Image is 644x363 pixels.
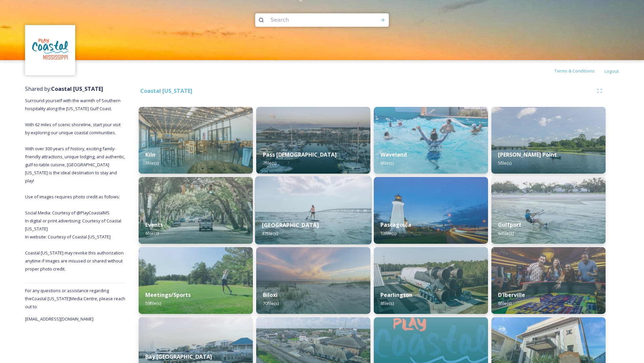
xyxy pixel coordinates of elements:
[255,176,372,244] img: cee48e39-1cee-4a67-b92a-d401d3b97b69.jpg
[380,300,394,306] span: 8 file(s)
[145,300,161,306] span: 59 file(s)
[26,26,74,74] img: download%20%281%29.jpeg
[145,151,155,158] strong: Kiln
[25,288,125,310] span: For any questions or assistance regarding the Coastal [US_STATE] Media Centre, please reach out to:
[498,291,525,299] strong: D'Iberville
[380,230,396,236] span: 13 file(s)
[256,107,370,174] img: 067769cd-4407-44ee-a38b-59ed49144c97.jpg
[263,300,279,306] span: 70 file(s)
[380,291,413,299] strong: Pearlington
[267,13,359,27] input: Search
[554,67,605,75] a: Terms & Conditions
[498,300,511,306] span: 8 file(s)
[51,85,103,93] strong: Coastal [US_STATE]
[25,85,103,93] span: Shared by:
[380,151,407,158] strong: Waveland
[145,230,159,236] span: 6 file(s)
[491,177,606,244] img: ac1d322f-93fb-4deb-8e4a-10e236ff1f40.jpg
[374,107,488,174] img: 16454773-9c77-4d03-9f48-aee293225e8c.jpg
[491,247,606,314] img: 37e922c2-6644-4189-a40b-72b9cc38a4bd.jpg
[554,68,595,74] span: Terms & Conditions
[145,291,191,299] strong: Meetings/Sports
[605,68,619,74] span: Logout
[262,230,278,236] span: 47 file(s)
[139,177,253,244] img: 08b118f9-36cd-4457-948b-1a6a19454ef7.jpg
[139,247,253,314] img: bc6f1177-ae9b-4094-97c4-d6c16e9c6be5.jpg
[140,87,192,95] strong: Coastal [US_STATE]
[380,160,394,166] span: 6 file(s)
[145,221,163,228] strong: Events
[25,316,94,322] span: [EMAIL_ADDRESS][DOMAIN_NAME]
[139,107,253,174] img: c9c1a73e-3083-4093-a067-d7ed6b57e18a.jpg
[25,98,126,272] span: Surround yourself with the warmth of Southern hospitality along the [US_STATE] Gulf Coast. With 6...
[374,247,488,314] img: 4096632a-8fe3-4a21-be9e-c6bb916d6d34.jpg
[262,221,319,229] strong: [GEOGRAPHIC_DATA]
[145,160,159,166] span: 3 file(s)
[491,107,606,174] img: 08fbf418-24bf-4384-8ba0-ac4de486c140.jpg
[498,230,514,236] span: 64 file(s)
[263,291,278,299] strong: Biloxi
[374,177,488,244] img: d3983f6d-f51d-442e-ba67-abd7ef3b86d6.jpg
[380,221,411,228] strong: Pascagoula
[263,160,276,166] span: 7 file(s)
[256,247,370,314] img: 88d5bf73-94ad-45c4-b40f-d1b0ba140d9c.jpg
[498,151,557,158] strong: [PERSON_NAME] Point
[498,160,511,166] span: 5 file(s)
[263,151,337,158] strong: Pass [DEMOGRAPHIC_DATA]
[498,221,521,228] strong: Gulfport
